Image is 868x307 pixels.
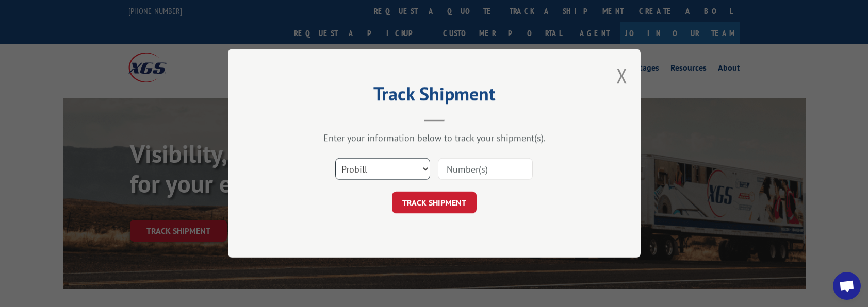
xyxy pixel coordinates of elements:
button: Close modal [616,62,628,89]
input: Number(s) [438,159,533,180]
h2: Track Shipment [280,87,589,106]
div: Open chat [833,272,861,300]
div: Enter your information below to track your shipment(s). [280,132,589,144]
button: TRACK SHIPMENT [392,192,477,214]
